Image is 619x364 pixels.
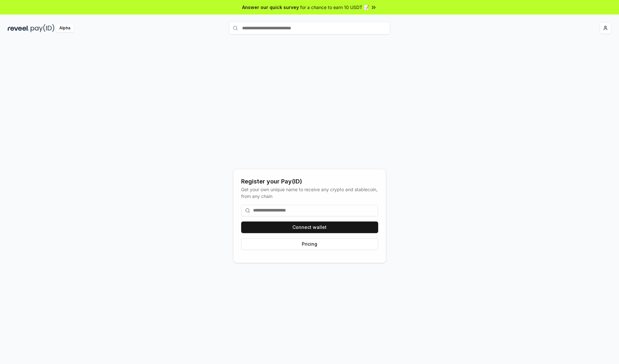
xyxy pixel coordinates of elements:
div: Alpha [56,24,74,32]
span: Answer our quick survey [242,4,299,11]
button: Pricing [241,238,378,250]
button: Connect wallet [241,221,378,233]
span: for a chance to earn 10 USDT 📝 [300,4,369,11]
div: Get your own unique name to receive any crypto and stablecoin, from any chain [241,186,378,200]
div: Register your Pay(ID) [241,177,378,186]
img: reveel_dark [8,24,29,32]
img: pay_id [31,24,54,32]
